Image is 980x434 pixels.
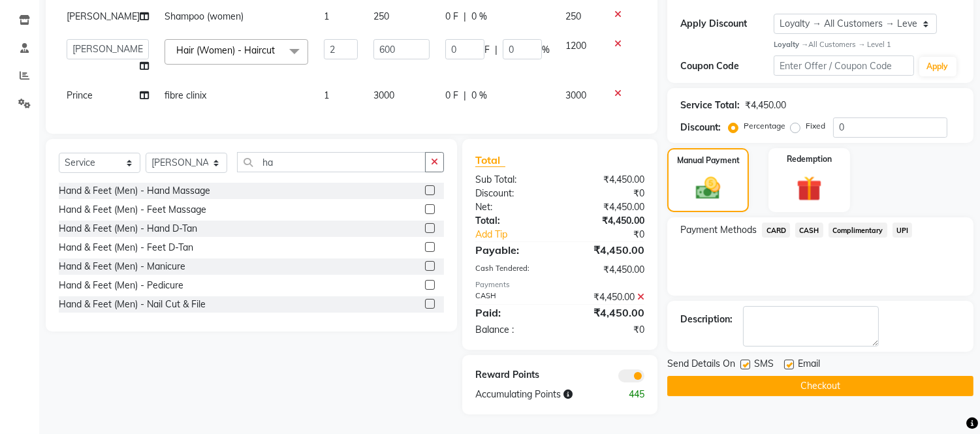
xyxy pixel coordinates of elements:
div: 445 [607,388,654,401]
div: ₹4,450.00 [560,305,655,320]
span: Email [798,357,820,373]
div: CASH [466,290,560,304]
span: 1 [324,89,329,101]
div: Hand & Feet (Men) - Feet D-Tan [59,241,193,255]
a: x [275,44,281,56]
div: Hand & Feet (Men) - Hand D-Tan [59,222,197,236]
div: All Customers → Level 1 [774,39,960,50]
label: Redemption [787,153,832,165]
button: Apply [919,57,956,76]
div: ₹4,450.00 [560,214,655,228]
span: 1 [324,10,329,22]
div: Reward Points [466,368,560,382]
span: CASH [795,223,823,238]
div: Paid: [466,305,560,320]
div: ₹0 [560,187,655,200]
span: 250 [565,10,581,22]
span: 3000 [565,89,586,101]
div: Payments [475,279,644,290]
span: 0 F [445,10,458,23]
span: Hair (Women) - Haircut [176,44,275,56]
div: Payable: [466,242,560,258]
div: Total: [466,214,560,228]
span: Complimentary [829,223,887,238]
span: | [495,43,498,57]
span: [PERSON_NAME] [67,10,140,22]
div: Service Total: [680,99,740,112]
div: Cash Tendered: [466,263,560,277]
img: _cash.svg [688,174,727,202]
div: Discount: [466,187,560,200]
span: | [464,89,466,102]
div: Coupon Code [680,59,774,73]
span: 1200 [565,40,586,52]
span: Total [475,153,505,167]
div: Sub Total: [466,173,560,187]
span: CARD [762,223,790,238]
div: Hand & Feet (Men) - Pedicure [59,279,183,292]
span: Payment Methods [680,223,757,237]
span: 3000 [373,89,394,101]
span: Send Details On [667,357,735,373]
span: Shampoo (women) [165,10,244,22]
div: ₹0 [560,323,655,337]
button: Checkout [667,376,973,396]
div: ₹4,450.00 [745,99,786,112]
span: fibre clinix [165,89,206,101]
div: ₹4,450.00 [560,290,655,304]
span: % [542,43,550,57]
div: Accumulating Points [466,388,607,401]
div: Balance : [466,323,560,337]
span: SMS [754,357,774,373]
div: ₹4,450.00 [560,242,655,258]
span: UPI [893,223,913,238]
label: Fixed [806,120,825,132]
div: Net: [466,200,560,214]
span: 0 F [445,89,458,102]
div: Hand & Feet (Men) - Hand Massage [59,184,210,198]
div: ₹4,450.00 [560,263,655,277]
span: 0 % [471,10,487,23]
strong: Loyalty → [774,40,808,49]
div: Hand & Feet (Men) - Nail Cut & File [59,298,206,311]
img: _gift.svg [789,173,830,205]
div: Hand & Feet (Men) - Feet Massage [59,203,206,217]
span: 250 [373,10,389,22]
label: Percentage [744,120,785,132]
input: Search or Scan [237,152,426,172]
div: Discount: [680,121,721,134]
input: Enter Offer / Coupon Code [774,55,913,76]
div: ₹4,450.00 [560,173,655,187]
a: Add Tip [466,228,576,241]
span: 0 % [471,89,487,102]
span: Prince [67,89,93,101]
div: Hand & Feet (Men) - Manicure [59,260,185,273]
div: ₹4,450.00 [560,200,655,214]
span: F [484,43,490,57]
div: Description: [680,313,733,326]
span: | [464,10,466,23]
div: Apply Discount [680,17,774,31]
div: ₹0 [576,228,655,241]
label: Manual Payment [677,155,740,166]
